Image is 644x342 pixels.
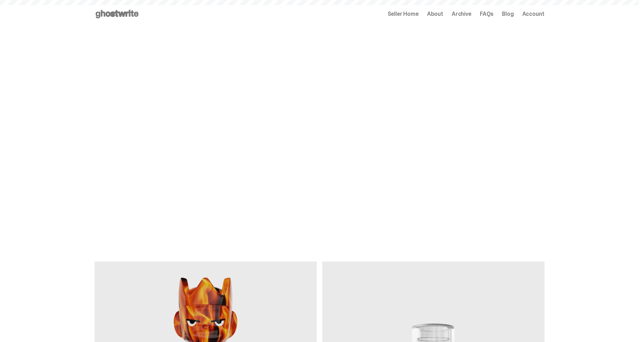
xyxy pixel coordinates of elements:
a: FAQs [480,11,494,17]
a: Blog [502,11,514,17]
a: Account [522,11,545,17]
a: Archive [452,11,471,17]
a: About [427,11,443,17]
a: Seller Home [388,11,419,17]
